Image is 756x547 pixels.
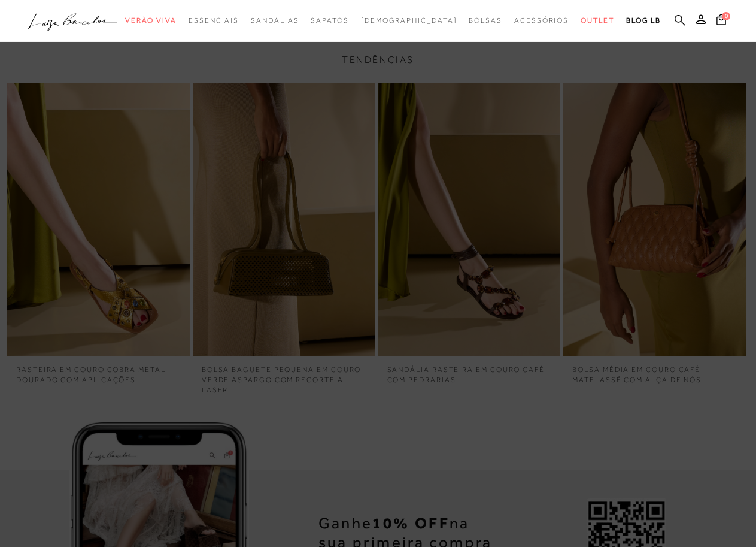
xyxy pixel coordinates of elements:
[626,10,661,32] a: BLOG LB
[626,16,661,25] span: BLOG LB
[469,10,502,32] a: categoryNavScreenReaderText
[361,10,457,32] a: noSubCategoriesText
[251,16,299,25] span: Sandálias
[125,16,177,25] span: Verão Viva
[361,16,457,25] span: [DEMOGRAPHIC_DATA]
[189,16,239,25] span: Essenciais
[311,16,348,25] span: Sapatos
[251,10,299,32] a: categoryNavScreenReaderText
[125,10,177,32] a: categoryNavScreenReaderText
[581,10,614,32] a: categoryNavScreenReaderText
[713,13,730,29] button: 0
[514,16,569,25] span: Acessórios
[311,10,348,32] a: categoryNavScreenReaderText
[722,12,730,20] span: 0
[581,16,614,25] span: Outlet
[514,10,569,32] a: categoryNavScreenReaderText
[469,16,502,25] span: Bolsas
[189,10,239,32] a: categoryNavScreenReaderText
